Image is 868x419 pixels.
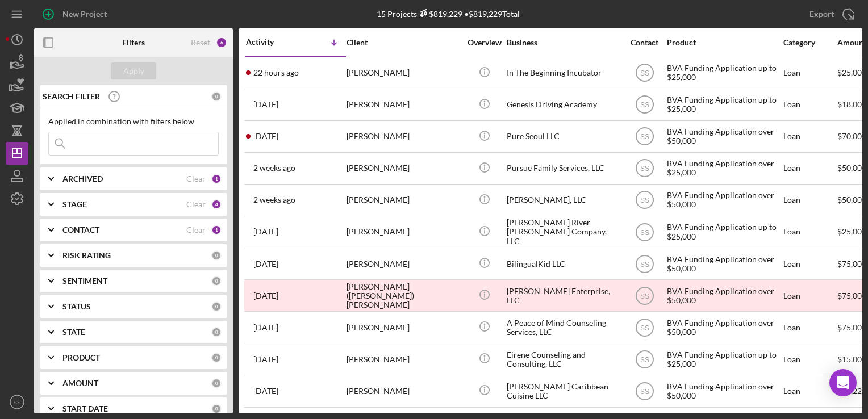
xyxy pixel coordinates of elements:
[186,225,206,234] div: Clear
[211,301,222,312] div: 0
[211,225,222,235] div: 1
[667,312,781,342] div: BVA Funding Application over $50,000
[347,58,460,88] div: [PERSON_NAME]
[211,199,222,209] div: 4
[667,58,781,88] div: BVA Funding Application up to $25,000
[783,344,836,374] div: Loan
[640,196,649,204] text: SS
[783,38,836,47] div: Category
[837,259,866,269] span: $75,000
[667,185,781,215] div: BVA Funding Application over $50,000
[507,312,620,342] div: A Peace of Mind Counseling Services, LLC
[62,200,87,209] b: STAGE
[507,376,620,406] div: [PERSON_NAME] Caribbean Cuisine LLC
[640,388,649,396] text: SS
[837,322,866,332] span: $75,000
[623,38,666,47] div: Contact
[253,291,278,300] time: 2025-08-20 23:39
[837,227,866,236] span: $25,000
[253,323,278,332] time: 2025-08-14 17:50
[62,328,85,337] b: STATE
[253,164,295,173] time: 2025-09-05 14:15
[667,344,781,374] div: BVA Funding Application up to $25,000
[347,280,460,311] div: [PERSON_NAME] ([PERSON_NAME]) [PERSON_NAME]
[829,369,857,396] div: Open Intercom Messenger
[347,153,460,183] div: [PERSON_NAME]
[246,37,296,47] div: Activity
[253,387,278,396] time: 2025-08-12 16:47
[837,131,866,141] span: $70,000
[463,38,506,47] div: Overview
[640,165,649,173] text: SS
[62,174,103,183] b: ARCHIVED
[783,185,836,215] div: Loan
[507,344,620,374] div: Eirene Counseling and Consulting, LLC
[667,121,781,152] div: BVA Funding Application over $50,000
[62,251,111,260] b: RISK RATING
[211,327,222,337] div: 0
[253,259,278,269] time: 2025-08-27 12:15
[783,280,836,311] div: Loan
[211,174,222,184] div: 1
[507,185,620,215] div: [PERSON_NAME], LLC
[347,312,460,342] div: [PERSON_NAME]
[837,354,866,364] span: $15,000
[62,225,99,234] b: CONTACT
[640,292,649,300] text: SS
[347,121,460,152] div: [PERSON_NAME]
[347,185,460,215] div: [PERSON_NAME]
[667,376,781,406] div: BVA Funding Application over $50,000
[507,280,620,311] div: [PERSON_NAME] Enterprise, LLC
[62,404,108,413] b: START DATE
[347,376,460,406] div: [PERSON_NAME]
[798,3,862,26] button: Export
[347,217,460,247] div: [PERSON_NAME]
[253,100,278,109] time: 2025-09-15 13:01
[62,379,98,388] b: AMOUNT
[640,355,649,363] text: SS
[507,217,620,247] div: [PERSON_NAME] River [PERSON_NAME] Company, LLC
[211,404,222,414] div: 0
[640,324,649,332] text: SS
[667,153,781,183] div: BVA Funding Application over $25,000
[253,132,278,141] time: 2025-09-12 14:59
[43,92,100,101] b: SEARCH FILTER
[34,3,118,26] button: New Project
[347,249,460,279] div: [PERSON_NAME]
[783,58,836,88] div: Loan
[837,163,866,173] span: $50,000
[837,68,866,77] span: $25,000
[122,38,145,47] b: Filters
[211,378,222,388] div: 0
[14,399,21,405] text: SS
[211,91,222,102] div: 0
[667,38,781,47] div: Product
[783,121,836,152] div: Loan
[667,217,781,247] div: BVA Funding Application up to $25,000
[640,260,649,268] text: SS
[640,228,649,236] text: SS
[783,153,836,183] div: Loan
[640,69,649,77] text: SS
[667,280,781,311] div: BVA Funding Application over $50,000
[191,38,210,47] div: Reset
[507,121,620,152] div: Pure Seoul LLC
[253,355,278,364] time: 2025-08-12 17:38
[667,249,781,279] div: BVA Funding Application over $50,000
[640,133,649,141] text: SS
[6,391,28,413] button: SS
[347,344,460,374] div: [PERSON_NAME]
[62,3,107,26] div: New Project
[783,312,836,342] div: Loan
[809,3,834,26] div: Export
[347,38,460,47] div: Client
[211,250,222,261] div: 0
[667,90,781,120] div: BVA Funding Application up to $25,000
[783,376,836,406] div: Loan
[62,302,91,311] b: STATUS
[640,101,649,109] text: SS
[507,153,620,183] div: Pursue Family Services, LLC
[186,174,206,183] div: Clear
[783,217,836,247] div: Loan
[507,58,620,88] div: In The Beginning Incubator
